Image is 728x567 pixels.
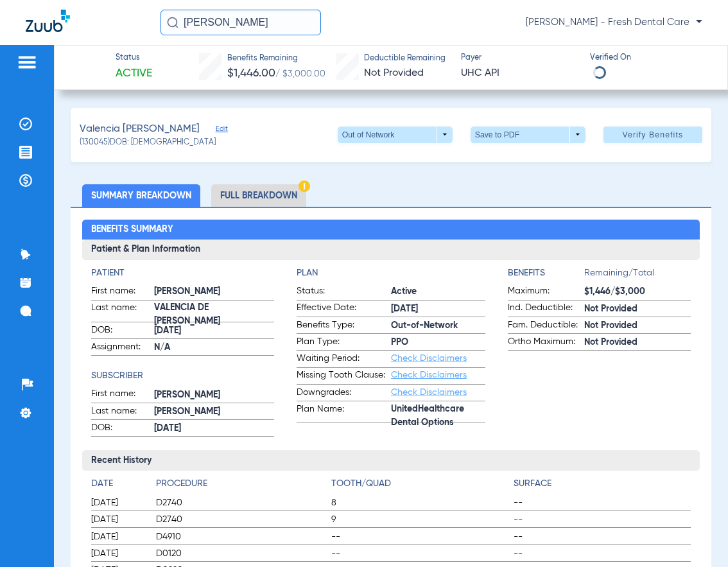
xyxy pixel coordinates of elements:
[91,530,145,543] span: [DATE]
[154,308,274,322] span: VALENCIA DE [PERSON_NAME]
[297,386,391,401] span: Downgrades:
[80,137,216,149] span: (130045) DOB: [DEMOGRAPHIC_DATA]
[391,319,485,333] span: Out-of-Network
[26,10,70,32] img: Zuub Logo
[603,126,702,143] button: Verify Benefits
[508,266,584,280] h4: Benefits
[514,547,691,560] span: --
[297,335,391,351] span: Plan Type:
[297,301,391,317] span: Effective Date:
[160,10,321,35] input: Search for patients
[227,53,325,65] span: Benefits Remaining
[331,477,509,495] app-breakdown-title: Tooth/Quad
[508,266,584,284] app-breakdown-title: Benefits
[17,55,37,70] img: hamburger-icon
[91,387,154,403] span: First name:
[391,302,485,316] span: [DATE]
[471,126,585,143] button: Save to PDF
[514,530,691,543] span: --
[91,547,145,560] span: [DATE]
[514,513,691,526] span: --
[331,547,509,560] span: --
[82,184,200,207] li: Summary Breakdown
[514,477,691,495] app-breakdown-title: Surface
[508,284,584,300] span: Maximum:
[391,285,485,299] span: Active
[514,496,691,509] span: --
[167,17,178,28] img: Search Icon
[91,477,145,491] h4: Date
[91,421,154,437] span: DOB:
[299,180,310,192] img: Hazard
[584,285,691,299] span: $1,446/$3,000
[275,69,325,78] span: / $3,000.00
[338,126,453,143] button: Out of Network
[664,505,728,567] iframe: Chat Widget
[154,324,274,338] span: [DATE]
[331,513,509,526] span: 9
[91,266,274,280] h4: Patient
[331,530,509,543] span: --
[116,53,152,64] span: Status
[461,53,578,64] span: Payer
[82,220,700,240] h2: Benefits Summary
[297,369,391,384] span: Missing Tooth Clause:
[391,371,467,379] a: Check Disclaimers
[216,125,227,137] span: Edit
[297,266,485,280] h4: Plan
[514,477,691,491] h4: Surface
[154,285,274,299] span: [PERSON_NAME]
[590,53,707,64] span: Verified On
[584,266,691,284] span: Remaining/Total
[156,496,327,509] span: D2740
[211,184,306,207] li: Full Breakdown
[297,284,391,300] span: Status:
[156,547,327,560] span: D0120
[154,341,274,354] span: N/A
[508,318,584,334] span: Fam. Deductible:
[91,513,145,526] span: [DATE]
[364,68,424,78] span: Not Provided
[154,422,274,435] span: [DATE]
[508,335,584,351] span: Ortho Maximum:
[584,319,691,333] span: Not Provided
[297,318,391,334] span: Benefits Type:
[156,513,327,526] span: D2740
[461,65,578,82] span: UHC API
[82,450,700,471] h3: Recent History
[80,121,200,137] span: Valencia [PERSON_NAME]
[156,530,327,543] span: D4910
[622,130,683,140] span: Verify Benefits
[391,354,467,363] a: Check Disclaimers
[227,67,275,79] span: $1,446.00
[584,336,691,349] span: Not Provided
[91,477,145,495] app-breakdown-title: Date
[91,340,154,356] span: Assignment:
[156,477,327,495] app-breakdown-title: Procedure
[508,301,584,317] span: Ind. Deductible:
[154,405,274,419] span: [PERSON_NAME]
[584,302,691,316] span: Not Provided
[82,240,700,260] h3: Patient & Plan Information
[154,388,274,402] span: [PERSON_NAME]
[91,324,154,339] span: DOB:
[91,496,145,509] span: [DATE]
[364,53,446,65] span: Deductible Remaining
[116,65,152,82] span: Active
[91,405,154,420] span: Last name:
[297,403,391,423] span: Plan Name:
[391,388,467,397] a: Check Disclaimers
[526,16,702,29] span: [PERSON_NAME] - Fresh Dental Care
[391,409,485,423] span: UnitedHealthcare Dental Options
[391,336,485,349] span: PPO
[91,369,274,383] h4: Subscriber
[331,496,509,509] span: 8
[297,352,391,367] span: Waiting Period:
[156,477,327,491] h4: Procedure
[91,301,154,322] span: Last name:
[331,477,509,491] h4: Tooth/Quad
